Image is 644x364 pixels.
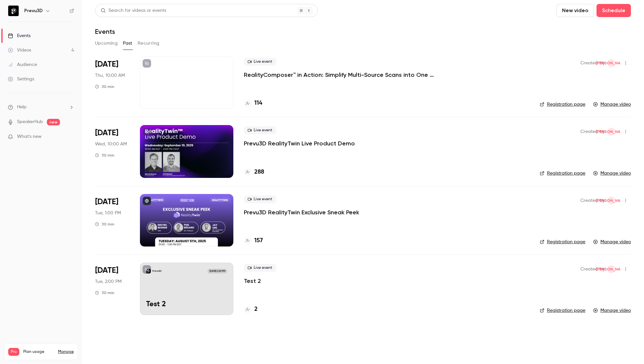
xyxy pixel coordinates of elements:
div: Sep 10 Wed, 10:00 AM (America/Toronto) [95,125,129,178]
p: Test 2 [146,300,227,309]
span: Live event [244,58,276,66]
span: What's new [17,133,42,140]
span: [DATE] [95,265,118,276]
a: Manage video [593,101,631,108]
span: [PERSON_NAME] [596,59,627,67]
h4: 288 [254,168,264,177]
h4: 114 [254,99,262,108]
h4: 2 [254,305,258,314]
div: 30 min [95,153,114,158]
h6: Prevu3D [24,8,43,14]
span: Live event [244,126,276,134]
button: Recurring [138,38,160,49]
a: Registration page [540,101,585,108]
div: Aug 5 Tue, 1:00 PM (America/Toronto) [95,194,129,246]
span: Julie Osmond [607,128,615,136]
li: help-dropdown-opener [8,104,74,111]
a: Registration page [540,307,585,314]
p: Prevu3D [152,269,162,273]
span: Pro [8,348,19,356]
button: Upcoming [95,38,118,49]
button: Past [123,38,132,49]
div: 30 min [95,84,114,89]
span: Live event [244,195,276,203]
span: Julie Osmond [607,265,615,273]
span: [PERSON_NAME] [596,128,627,136]
span: Created by [580,265,605,273]
h1: Events [95,28,115,35]
a: 2 [244,305,258,314]
img: Prevu3D [8,6,19,16]
span: [DATE] [95,59,118,70]
h4: 157 [254,236,263,245]
div: 30 min [95,222,114,227]
span: Live event [244,264,276,272]
a: 114 [244,99,262,108]
span: Plan usage [23,349,54,354]
div: Events [8,32,30,39]
div: Settings [8,76,34,82]
span: Created by [580,128,605,136]
iframe: Noticeable Trigger [66,134,74,140]
span: [DATE] [95,197,118,207]
span: [DATE] 2:00 PM [207,269,227,273]
span: Julie Osmond [607,59,615,67]
span: Tue, 2:00 PM [95,278,122,285]
a: 157 [244,236,263,245]
a: Prevu3D RealityTwin Exclusive Sneak Peek [244,208,359,216]
div: Audience [8,61,37,68]
a: Prevu3D RealityTwin Live Product Demo [244,139,355,147]
a: 288 [244,168,264,177]
span: Wed, 10:00 AM [95,141,127,147]
span: [DATE] [95,128,118,138]
button: New video [556,4,594,17]
a: Manage video [593,170,631,177]
div: 30 min [95,290,114,295]
button: Schedule [596,4,631,17]
a: Registration page [540,239,585,245]
a: SpeakerHub [17,118,43,125]
div: Sep 25 Thu, 10:00 AM (America/Toronto) [95,56,129,109]
span: new [47,119,60,125]
a: Manage video [593,239,631,245]
span: Julie Osmond [607,197,615,204]
span: Created by [580,59,605,67]
span: Thu, 10:00 AM [95,72,125,79]
a: Test 2 [244,277,261,285]
a: Manage [58,349,74,354]
a: Manage video [593,307,631,314]
div: Videos [8,47,31,54]
span: Created by [580,197,605,204]
a: Test 2Prevu3D[DATE] 2:00 PMTest 2 [140,263,233,315]
span: Tue, 1:00 PM [95,210,121,216]
div: Jul 29 Tue, 2:00 PM (America/Toronto) [95,263,129,315]
span: [PERSON_NAME] [596,197,627,204]
a: RealityComposer™ in Action: Simplify Multi-Source Scans into One Visual Twin [244,71,440,79]
span: Help [17,104,27,111]
a: Registration page [540,170,585,177]
span: [PERSON_NAME] [596,265,627,273]
div: Search for videos or events [101,7,166,14]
